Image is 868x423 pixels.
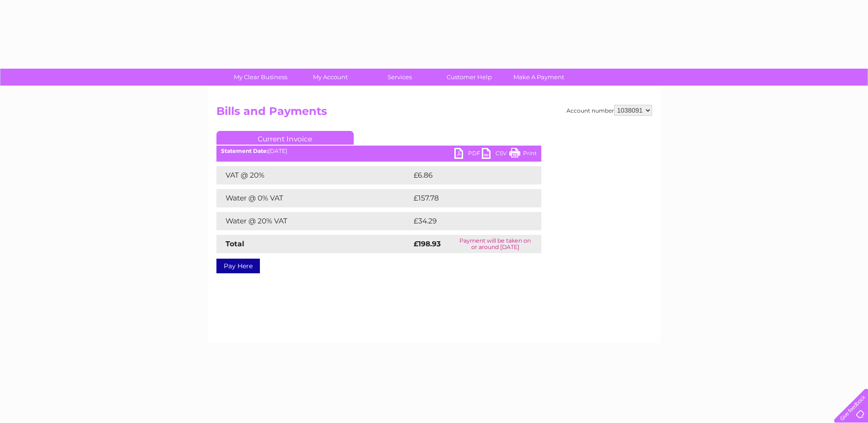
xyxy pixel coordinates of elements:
[454,148,482,161] a: PDF
[414,239,441,248] strong: £198.93
[226,239,244,248] strong: Total
[216,105,652,122] h2: Bills and Payments
[216,131,354,145] a: Current Invoice
[501,69,577,86] a: Make A Payment
[431,69,507,86] a: Customer Help
[216,166,411,184] td: VAT @ 20%
[449,235,541,253] td: Payment will be taken on or around [DATE]
[566,105,652,116] div: Account number
[411,166,520,184] td: £6.86
[411,189,524,207] td: £157.78
[216,259,260,273] a: Pay Here
[411,212,523,230] td: £34.29
[221,147,268,154] b: Statement Date:
[362,69,437,86] a: Services
[509,148,537,161] a: Print
[482,148,509,161] a: CSV
[223,69,298,86] a: My Clear Business
[216,212,411,230] td: Water @ 20% VAT
[216,148,541,154] div: [DATE]
[292,69,368,86] a: My Account
[216,189,411,207] td: Water @ 0% VAT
